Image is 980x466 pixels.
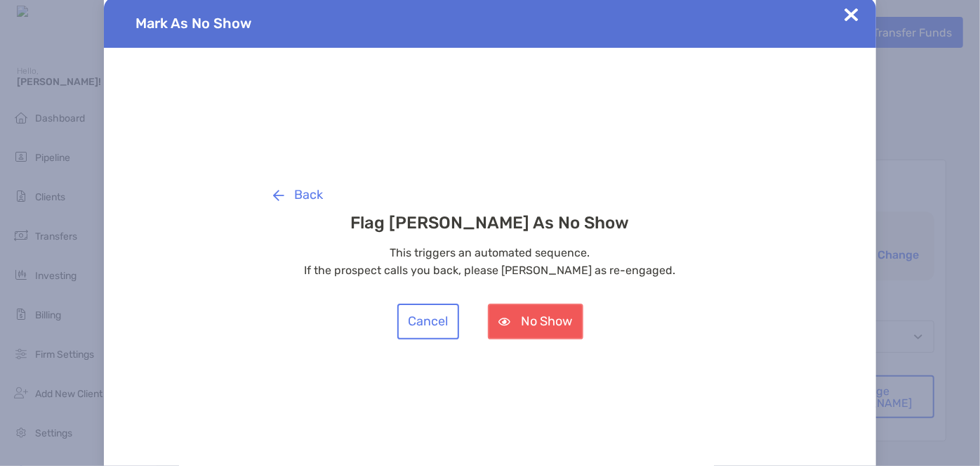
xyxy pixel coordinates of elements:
img: button icon [498,318,510,326]
h3: Flag [PERSON_NAME] As No Show [262,213,718,233]
span: Mark As No Show [135,15,251,32]
img: Close Updates Zoe [845,8,859,22]
p: This triggers an automated sequence. [262,244,718,261]
button: Back [262,177,334,213]
img: button icon [273,190,284,201]
button: Cancel [397,304,459,339]
button: No Show [488,304,583,339]
p: If the prospect calls you back, please [PERSON_NAME] as re-engaged. [262,261,718,279]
